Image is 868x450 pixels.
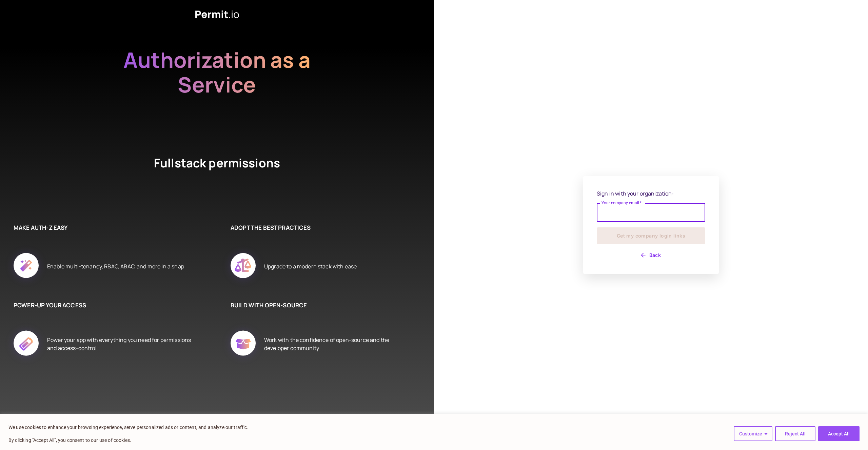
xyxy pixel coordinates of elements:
[818,426,860,441] button: Accept All
[231,223,414,232] h6: ADOPT THE BEST PRACTICES
[734,426,772,441] button: Customize
[601,200,642,206] label: Your company email
[8,436,249,444] p: By clicking "Accept All", you consent to our use of cookies.
[47,245,184,287] div: Enable multi-tenancy, RBAC, ABAC, and more in a snap
[231,301,414,310] h6: BUILD WITH OPEN-SOURCE
[8,423,249,431] p: We use cookies to enhance your browsing experience, serve personalized ads or content, and analyz...
[597,227,705,244] button: Get my company login links
[47,323,197,365] div: Power your app with everything you need for permissions and access-control
[264,323,414,365] div: Work with the confidence of open-source and the developer community
[102,47,332,122] h2: Authorization as a Service
[264,245,357,287] div: Upgrade to a modern stack with ease
[775,426,815,441] button: Reject All
[129,155,305,196] h4: Fullstack permissions
[14,223,197,232] h6: MAKE AUTH-Z EASY
[14,301,197,310] h6: POWER-UP YOUR ACCESS
[597,250,705,261] button: Back
[597,189,705,198] p: Sign in with your organization:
